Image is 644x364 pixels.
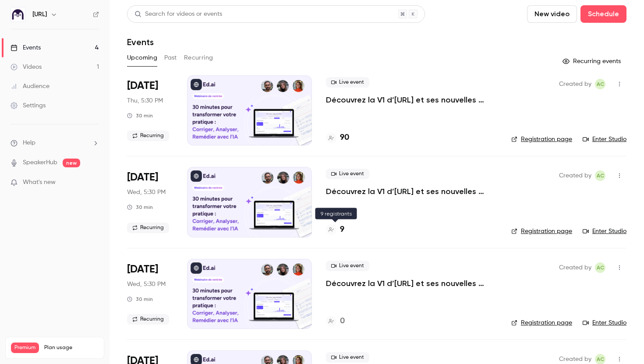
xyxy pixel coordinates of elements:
span: Live event [326,169,369,179]
span: What's new [23,178,56,187]
span: new [63,159,80,167]
a: Découvrez la V1 d’[URL] et ses nouvelles fonctionnalités ! [326,95,497,105]
li: help-dropdown-opener [11,138,99,148]
a: Enter Studio [583,227,626,236]
a: Découvrez la V1 d’[URL] et ses nouvelles fonctionnalités ! [326,278,497,289]
span: [DATE] [127,79,158,93]
a: 0 [326,315,345,327]
h6: [URL] [32,10,47,19]
span: AC [597,262,604,273]
span: Recurring [127,223,169,233]
button: New video [527,5,577,23]
span: AC [597,79,604,89]
span: Recurring [127,131,169,141]
div: Settings [11,101,46,110]
span: Created by [559,79,591,89]
h4: 90 [340,132,349,144]
button: Recurring events [559,54,626,68]
span: Wed, 5:30 PM [127,280,166,289]
span: [DATE] [127,262,158,276]
button: Schedule [580,5,626,23]
div: Audience [11,82,50,91]
span: Created by [559,262,591,273]
span: Live event [326,77,369,88]
img: Ed.ai [11,7,25,21]
a: SpeakerHub [23,158,57,167]
span: Live event [326,352,369,363]
span: Alison Chopard [595,79,605,89]
h4: 0 [340,315,345,327]
span: Alison Chopard [595,262,605,273]
span: [DATE] [127,170,158,184]
span: Premium [11,343,39,353]
a: Enter Studio [583,135,626,144]
div: 30 min [127,296,153,303]
div: 30 min [127,204,153,211]
span: Live event [326,261,369,271]
a: Découvrez la V1 d’[URL] et ses nouvelles fonctionnalités ! [326,186,497,197]
div: Events [11,43,41,52]
h1: Events [127,37,154,47]
span: Plan usage [44,344,99,351]
a: 9 [326,224,344,236]
h4: 9 [340,224,344,236]
span: Recurring [127,314,169,325]
div: Sep 17 Wed, 5:30 PM (Europe/Paris) [127,167,173,237]
span: Help [23,138,35,148]
div: 30 min [127,112,153,119]
span: AC [597,170,604,181]
span: Created by [559,170,591,181]
button: Past [164,51,177,65]
div: Sep 24 Wed, 5:30 PM (Europe/Paris) [127,259,173,329]
span: Alison Chopard [595,170,605,181]
div: Search for videos or events [134,10,222,19]
button: Upcoming [127,51,157,65]
a: Registration page [511,318,572,327]
a: 90 [326,132,349,144]
button: Recurring [184,51,213,65]
div: Videos [11,63,42,71]
div: Sep 11 Thu, 5:30 PM (Europe/Paris) [127,75,173,145]
a: Registration page [511,135,572,144]
span: Thu, 5:30 PM [127,96,163,105]
a: Enter Studio [583,318,626,327]
a: Registration page [511,227,572,236]
span: Wed, 5:30 PM [127,188,166,197]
